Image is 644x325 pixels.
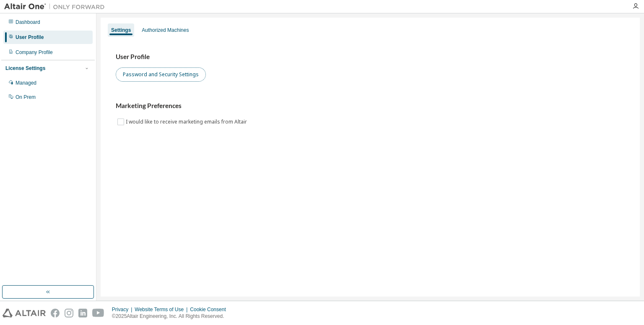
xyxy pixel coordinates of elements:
[16,94,36,101] div: On Prem
[3,309,46,317] img: altair_logo.svg
[51,309,60,317] img: facebook.svg
[126,117,249,127] label: I would like to receive marketing emails from Altair
[16,34,44,41] div: User Profile
[16,80,36,86] div: Managed
[112,313,231,320] p: © 2025 Altair Engineering, Inc. All Rights Reserved.
[5,65,45,72] div: License Settings
[142,27,189,34] div: Authorized Machines
[116,67,206,82] button: Password and Security Settings
[92,309,104,317] img: youtube.svg
[116,53,625,61] h3: User Profile
[16,19,40,26] div: Dashboard
[16,49,53,56] div: Company Profile
[116,102,625,110] h3: Marketing Preferences
[65,309,73,317] img: instagram.svg
[4,3,109,11] img: Altair One
[78,309,87,317] img: linkedin.svg
[190,306,231,313] div: Cookie Consent
[135,306,190,313] div: Website Terms of Use
[112,306,135,313] div: Privacy
[111,27,131,34] div: Settings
